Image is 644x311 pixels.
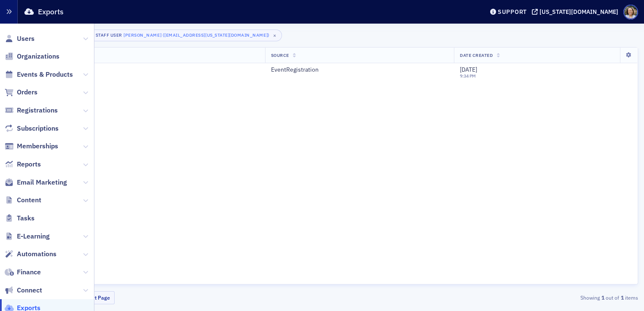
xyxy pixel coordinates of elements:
span: Events & Products [17,70,73,79]
span: [DATE] [460,66,477,73]
div: EventRegistration [271,66,448,74]
button: Staff User[PERSON_NAME] ([EMAIL_ADDRESS][US_STATE][DOMAIN_NAME])× [89,29,282,41]
span: Connect [17,286,42,295]
a: Memberships [5,142,58,151]
div: Support [498,8,527,16]
h1: Exports [38,7,64,17]
span: Date Created [460,52,493,58]
span: Profile [623,5,638,19]
button: [US_STATE][DOMAIN_NAME] [532,9,621,15]
span: Users [17,34,35,43]
span: Source [271,52,289,58]
a: Reports [5,160,41,169]
a: Registrations [5,106,58,115]
strong: 1 [600,294,606,301]
span: Reports [17,160,41,169]
a: Email Marketing [5,178,67,187]
div: Staff User [96,32,122,38]
span: Registrations [17,106,58,115]
span: Tasks [17,214,35,223]
span: Content [17,196,41,205]
a: Finance [5,268,41,277]
div: [US_STATE][DOMAIN_NAME] [539,8,618,16]
span: Finance [17,268,41,277]
a: Orders [5,88,38,97]
div: [PERSON_NAME] ([EMAIL_ADDRESS][US_STATE][DOMAIN_NAME]) [123,31,269,40]
a: Content [5,196,41,205]
a: E-Learning [5,232,50,241]
strong: 1 [619,294,625,301]
div: Showing out of items [433,294,638,301]
span: Orders [17,88,38,97]
span: Memberships [17,142,58,151]
a: Subscriptions [5,124,59,133]
span: Subscriptions [17,124,59,133]
time: 9:34 PM [460,73,476,79]
a: Organizations [5,52,59,61]
span: × [271,32,279,39]
span: Automations [17,249,56,259]
span: E-Learning [17,232,50,241]
a: Tasks [5,214,35,223]
a: Automations [5,249,56,259]
a: Events & Products [5,70,73,79]
span: Email Marketing [17,178,67,187]
a: Users [5,34,35,43]
span: Organizations [17,52,59,61]
a: Connect [5,286,42,295]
